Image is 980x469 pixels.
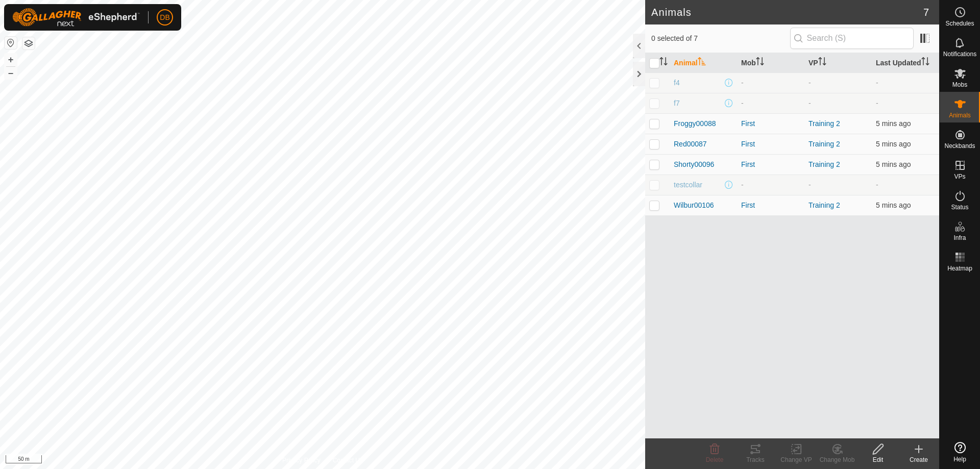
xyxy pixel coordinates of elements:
span: f4 [674,78,680,88]
span: Delete [706,456,724,463]
a: Contact Us [333,456,363,465]
span: - [876,99,878,107]
div: First [741,139,800,150]
span: testcollar [674,180,702,190]
div: Change VP [776,455,817,464]
button: – [5,67,17,79]
app-display-virtual-paddock-transition: - [808,79,811,87]
app-display-virtual-paddock-transition: - [808,181,811,189]
input: Search (S) [790,28,914,49]
span: DB [160,12,169,23]
button: + [5,54,17,66]
button: Map Layers [22,37,35,50]
p-sorticon: Activate to sort [921,59,929,67]
div: Edit [857,455,898,464]
span: 7 [923,5,929,20]
p-sorticon: Activate to sort [698,59,706,67]
span: Infra [953,235,966,241]
div: Create [898,455,939,464]
span: Notifications [943,51,976,57]
div: Tracks [735,455,776,464]
span: Status [951,204,968,210]
a: Training 2 [808,140,840,148]
div: - [741,180,800,190]
span: f7 [674,98,680,109]
th: Mob [737,53,804,73]
a: Training 2 [808,119,840,128]
span: - [876,181,878,189]
a: Training 2 [808,201,840,209]
app-display-virtual-paddock-transition: - [808,99,811,107]
th: VP [804,53,872,73]
span: Shorty00096 [674,159,714,170]
span: Red00087 [674,139,707,150]
button: Reset Map [5,37,17,49]
p-sorticon: Activate to sort [756,59,764,67]
span: Animals [949,112,971,118]
p-sorticon: Activate to sort [818,59,826,67]
span: 14 Sept 2025, 7:24 am [876,160,911,168]
th: Animal [670,53,737,73]
div: First [741,118,800,129]
div: First [741,200,800,211]
a: Help [940,438,980,466]
span: Froggy00088 [674,118,716,129]
a: Training 2 [808,160,840,168]
img: Gallagher Logo [12,8,140,27]
span: Neckbands [944,143,975,149]
span: Heatmap [947,265,972,271]
th: Last Updated [872,53,939,73]
h2: Animals [651,6,923,18]
div: - [741,78,800,88]
span: 14 Sept 2025, 7:24 am [876,119,911,128]
span: Wilbur00106 [674,200,714,211]
div: Change Mob [817,455,857,464]
div: First [741,159,800,170]
span: - [876,79,878,87]
span: Mobs [952,82,967,88]
span: 0 selected of 7 [651,33,790,44]
div: - [741,98,800,109]
span: 14 Sept 2025, 7:24 am [876,140,911,148]
span: VPs [954,174,965,180]
span: Help [953,456,966,462]
a: Privacy Policy [282,456,321,465]
p-sorticon: Activate to sort [659,59,668,67]
span: Schedules [945,20,974,27]
span: 14 Sept 2025, 7:24 am [876,201,911,209]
